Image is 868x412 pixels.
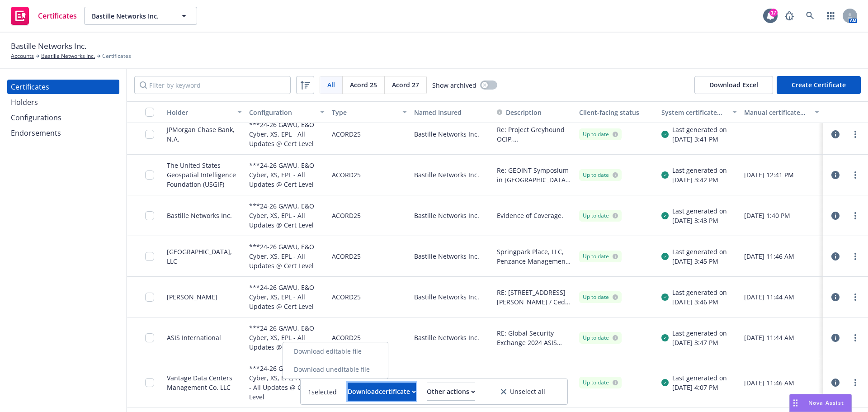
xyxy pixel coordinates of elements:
[801,7,819,25] a: Search
[661,108,726,117] div: System certificate last generated
[744,292,819,302] div: [DATE] 11:44 AM
[497,125,572,144] button: Re: Project Greyhound OCIP, [STREET_ADDRESS]. JPMorgan Chase Bank, N.A., JPMorgan Chase & Co., Ti...
[790,394,801,412] div: Drag to move
[11,110,61,125] div: Configurations
[672,383,727,392] div: [DATE] 4:07 PM
[672,166,727,175] div: Last generated on
[808,399,844,407] span: Nova Assist
[672,125,727,134] div: Last generated on
[672,373,727,383] div: Last generated on
[583,171,618,179] div: Up to date
[672,247,727,256] div: Last generated on
[850,332,861,343] a: more
[583,379,618,387] div: Up to date
[41,52,95,60] a: Bastille Networks Inc.
[583,334,618,342] div: Up to date
[167,108,232,117] div: Holder
[332,160,361,189] div: ACORD25
[789,394,852,412] button: Nova Assist
[249,119,324,149] div: ***24-26 GAWU, E&O Cyber, XS, EPL - All Updates @ Cert Level
[497,247,572,266] button: Springpark Place, LLC, Penzance Management, LLC and CIBC Bank USA are included as Additional Insu...
[672,206,727,216] div: Last generated on
[497,328,572,347] button: RE: Global Security Exchange 2024 ASIS International, [GEOGRAPHIC_DATA], its Facilities Agents, T...
[769,9,778,17] div: 17
[427,383,475,401] button: Other actions
[427,383,475,400] div: Other actions
[672,256,727,266] div: [DATE] 3:45 PM
[102,52,131,60] span: Certificates
[167,373,242,392] div: Vantage Data Centers Management Co. LLC
[245,101,328,123] button: Configuration
[850,129,861,140] a: more
[822,7,840,25] a: Switch app
[249,201,324,230] div: ***24-26 GAWU, E&O Cyber, XS, EPL - All Updates @ Cert Level
[583,252,618,260] div: Up to date
[11,95,38,109] div: Holders
[850,170,861,180] a: more
[283,360,388,379] a: Download uneditable file
[167,125,242,144] div: JPMorgan Chase Bank, N.A.
[497,211,563,220] button: Evidence of Coverage.
[672,216,727,225] div: [DATE] 3:43 PM
[583,212,618,220] div: Up to date
[744,211,819,220] div: [DATE] 1:40 PM
[145,211,154,220] input: Toggle Row Selected
[249,242,324,271] div: ***24-26 GAWU, E&O Cyber, XS, EPL - All Updates @ Cert Level
[497,378,563,388] button: Evidence of Coverage.
[145,130,154,139] input: Toggle Row Selected
[348,383,416,400] div: Download certificate
[410,195,493,236] div: Bastille Networks Inc.
[583,130,618,138] div: Up to date
[7,95,119,109] a: Holders
[308,387,337,397] span: 1 selected
[11,40,86,52] span: Bastille Networks Inc.
[11,52,34,60] a: Accounts
[38,12,77,19] span: Certificates
[167,211,232,220] div: Bastille Networks Inc.
[7,110,119,125] a: Configurations
[11,126,61,140] div: Endorsements
[167,161,242,189] div: The United States Geospatial Intelligence Foundation (USGIF)
[11,80,49,94] div: Certificates
[145,252,154,261] input: Toggle Row Selected
[145,293,154,302] input: Toggle Row Selected
[744,333,819,342] div: [DATE] 11:44 AM
[672,175,727,185] div: [DATE] 3:42 PM
[410,101,493,123] button: Named Insured
[167,247,242,266] div: [GEOGRAPHIC_DATA], LLC
[249,160,324,189] div: ***24-26 GAWU, E&O Cyber, XS, EPL - All Updates @ Cert Level
[249,323,324,352] div: ***24-26 GAWU, E&O Cyber, XS, EPL - All Updates @ Cert Level
[145,170,154,180] input: Toggle Row Selected
[410,114,493,155] div: Bastille Networks Inc.
[780,7,798,25] a: Report a Bug
[348,383,416,401] button: Downloadcertificate
[510,388,545,395] span: Unselect all
[672,134,727,144] div: [DATE] 3:41 PM
[249,108,314,117] div: Configuration
[850,292,861,303] a: more
[497,166,572,185] button: Re: GEOINT Symposium in [GEOGRAPHIC_DATA][PERSON_NAME], [GEOGRAPHIC_DATA] from [DATE]-[DATE] at [...
[332,242,361,271] div: ACORD25
[84,7,197,25] button: Bastille Networks Inc.
[332,108,397,117] div: Type
[167,333,221,342] div: ASIS International
[744,251,819,261] div: [DATE] 11:46 AM
[392,80,419,90] span: Acord 27
[744,108,809,117] div: Manual certificate last generated
[410,155,493,195] div: Bastille Networks Inc.
[249,364,324,402] div: ***24-26 GAWU, E&O Cyber, XS, EPL, Property - All Updates @ Cert Level
[694,76,773,94] button: Download Excel
[410,317,493,358] div: Bastille Networks Inc.
[744,170,819,180] div: [DATE] 12:41 PM
[741,101,823,123] button: Manual certificate last generated
[672,338,727,347] div: [DATE] 3:47 PM
[283,342,388,360] a: Download editable file
[497,288,572,307] button: RE: [STREET_ADDRESS] [PERSON_NAME] / Cedar Associates is included as an additional insured as req...
[744,129,819,139] div: -
[92,11,170,21] span: Bastille Networks Inc.
[414,108,489,117] div: Named Insured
